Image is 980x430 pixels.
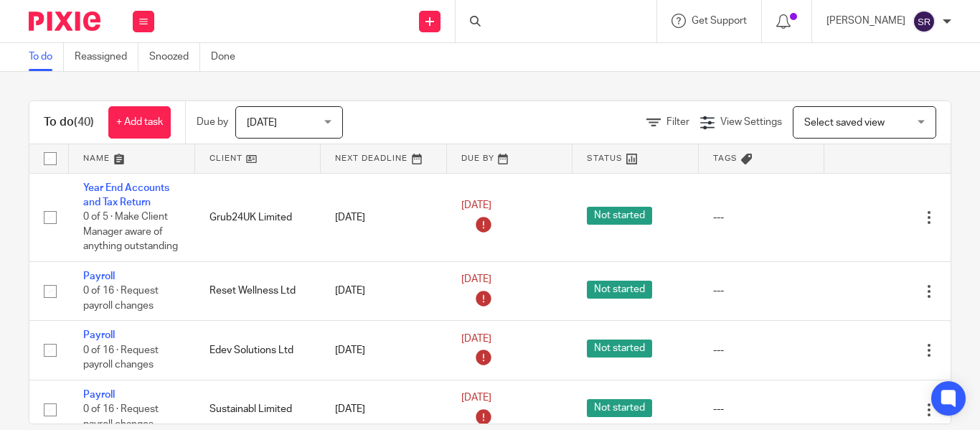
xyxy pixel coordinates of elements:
div: --- [713,284,811,298]
span: Not started [587,207,652,225]
a: Done [211,43,246,71]
span: [DATE] [461,275,491,285]
span: Not started [587,340,652,357]
span: [DATE] [461,201,491,211]
p: Due by [197,115,228,129]
td: Reset Wellness Ltd [195,261,321,320]
span: Not started [587,399,652,417]
img: Pixie [29,11,100,31]
td: [DATE] [321,261,447,320]
a: Snoozed [149,43,200,71]
span: View Settings [720,117,782,127]
h1: To do [44,115,94,130]
span: 0 of 5 · Make Client Manager aware of anything outstanding [83,212,178,251]
p: [PERSON_NAME] [826,14,905,28]
span: 0 of 16 · Request payroll changes [83,345,159,370]
span: [DATE] [461,334,491,344]
a: Payroll [83,390,115,400]
span: [DATE] [247,118,277,128]
a: Payroll [83,271,115,281]
span: [DATE] [461,393,491,403]
span: Select saved view [804,118,885,128]
span: (40) [74,116,94,128]
span: 0 of 16 · Request payroll changes [83,404,159,429]
span: Filter [666,117,689,127]
span: Get Support [692,16,747,26]
div: --- [713,402,811,416]
div: --- [713,343,811,357]
a: + Add task [108,106,171,139]
td: Grub24UK Limited [195,173,321,261]
span: Tags [713,154,738,162]
td: Edev Solutions Ltd [195,321,321,380]
img: svg%3E [913,10,936,33]
a: Reassigned [75,43,138,71]
td: [DATE] [321,321,447,380]
span: 0 of 16 · Request payroll changes [83,286,159,311]
span: Not started [587,281,652,299]
td: [DATE] [321,173,447,261]
a: Payroll [83,330,115,340]
a: To do [29,43,64,71]
a: Year End Accounts and Tax Return [83,183,169,207]
div: --- [713,210,811,225]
